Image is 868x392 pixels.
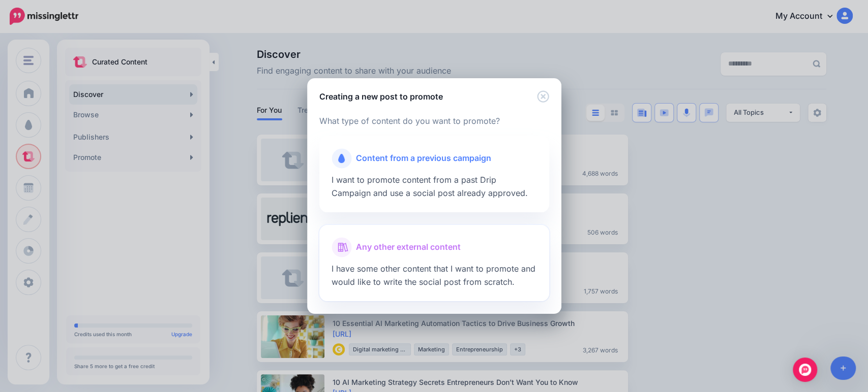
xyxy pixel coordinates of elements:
[332,264,535,287] span: I have some other content that I want to promote and would like to write the social post from scr...
[356,241,461,254] span: Any other external content
[338,154,345,163] img: drip-campaigns.png
[319,115,549,128] p: What type of content do you want to promote?
[793,357,817,382] div: Open Intercom Messenger
[319,90,443,103] h5: Creating a new post to promote
[356,152,491,165] span: Content from a previous campaign
[332,175,528,198] span: I want to promote content from a past Drip Campaign and use a social post already approved.
[537,90,549,103] button: Close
